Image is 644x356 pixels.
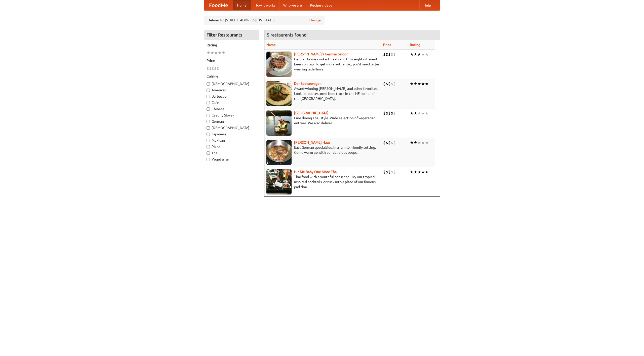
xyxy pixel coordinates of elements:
input: [DEMOGRAPHIC_DATA] [207,82,210,86]
li: $ [391,52,393,57]
input: Cafe [207,101,210,104]
img: satay.jpg [266,110,292,136]
li: ★ [417,52,421,57]
input: Mexican [207,139,210,142]
img: babythai.jpg [266,169,292,194]
label: Chinese [207,106,256,111]
a: Price [383,43,391,47]
li: $ [386,169,388,175]
li: ★ [414,52,417,57]
li: ★ [425,169,429,175]
a: Recipe videos [306,0,336,10]
p: Award-winning [PERSON_NAME] and other favorites. Look for our restored food truck in the NE corne... [266,86,379,101]
li: $ [386,81,388,87]
input: Pizza [207,145,210,148]
li: ★ [421,110,425,116]
li: ★ [417,81,421,87]
li: $ [207,66,209,71]
label: Mexican [207,138,256,143]
label: German [207,119,256,124]
input: Czech / Slovak [207,114,210,117]
li: ★ [410,169,414,175]
li: ★ [410,110,414,116]
input: Japanese [207,133,210,136]
li: ★ [414,140,417,145]
li: $ [388,169,391,175]
label: [DEMOGRAPHIC_DATA] [207,125,256,130]
a: [GEOGRAPHIC_DATA] [294,111,329,115]
a: Name [266,43,276,47]
a: How it works [251,0,279,10]
li: ★ [214,50,218,56]
li: ★ [222,50,225,56]
input: Thai [207,151,210,155]
label: American [207,88,256,93]
li: ★ [417,110,421,116]
input: American [207,89,210,92]
li: ★ [421,140,425,145]
li: $ [388,140,391,145]
li: $ [383,140,386,145]
li: $ [388,110,391,116]
li: $ [209,66,212,71]
li: $ [393,52,396,57]
li: $ [393,81,396,87]
li: $ [391,169,393,175]
img: esthers.jpg [266,52,292,77]
a: Help [419,0,435,10]
label: Thai [207,150,256,155]
h4: Filter Restaurants [204,30,259,40]
label: Barbecue [207,94,256,99]
li: ★ [414,110,417,116]
li: $ [391,81,393,87]
p: German home-cooked meals and fifty-eight different beers on tap. To get more authentic, you'd nee... [266,57,379,72]
p: Fine dining Thai-style. Wide selection of vegetarian entrées. We also deliver. [266,115,379,126]
li: ★ [210,50,214,56]
li: ★ [421,81,425,87]
li: ★ [414,81,417,87]
li: ★ [410,81,414,87]
input: German [207,120,210,123]
li: $ [383,52,386,57]
li: $ [383,169,386,175]
p: East German specialties, in a family-friendly setting. Come warm up with our delicious soups. [266,145,379,155]
li: ★ [425,81,429,87]
li: ★ [218,50,222,56]
h5: Cuisine [207,74,256,79]
input: Vegetarian [207,158,210,161]
label: Japanese [207,132,256,137]
li: $ [212,66,214,71]
li: $ [214,66,217,71]
li: ★ [414,169,417,175]
h5: Price [207,58,256,63]
label: Pizza [207,144,256,149]
a: Der Speisewagen [294,82,321,86]
a: [PERSON_NAME] Haus [294,140,330,144]
li: ★ [421,52,425,57]
li: ★ [207,50,210,56]
li: ★ [410,140,414,145]
label: Vegetarian [207,157,256,162]
img: speisewagen.jpg [266,81,292,106]
li: ★ [417,140,421,145]
li: ★ [417,169,421,175]
li: $ [383,81,386,87]
li: $ [388,81,391,87]
a: Hit Me Baby One More Thai [294,170,338,174]
li: $ [383,110,386,116]
li: $ [386,110,388,116]
li: $ [391,140,393,145]
p: Thai food with a youthful bar scene. Try our tropical inspired cocktails, or tuck into a plate of... [266,174,379,189]
li: $ [391,110,393,116]
li: $ [393,169,396,175]
input: Barbecue [207,95,210,98]
label: Czech / Slovak [207,113,256,118]
li: $ [388,52,391,57]
li: $ [217,66,219,71]
a: [PERSON_NAME]'s German Saloon [294,52,348,56]
a: Change [309,18,321,23]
